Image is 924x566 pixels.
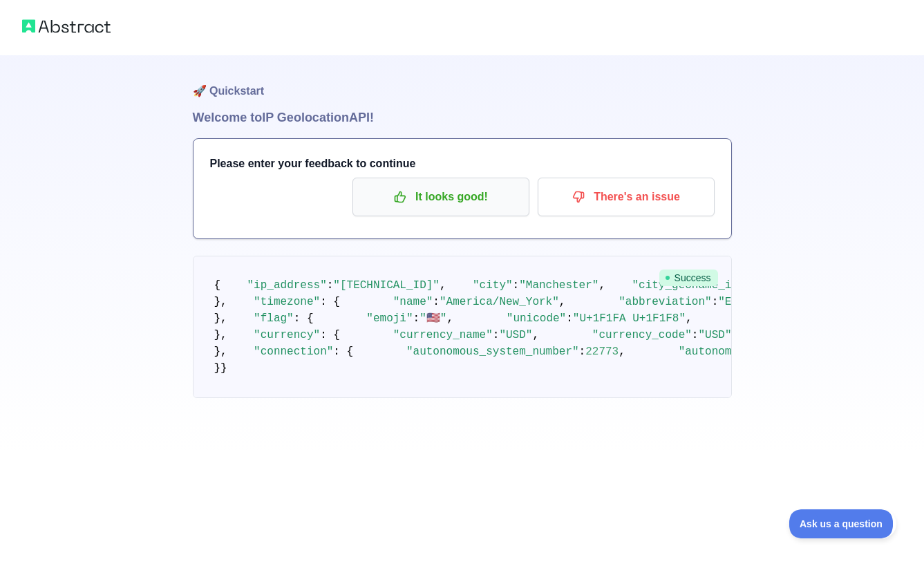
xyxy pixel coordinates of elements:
span: Success [659,270,718,286]
span: "currency_name" [393,329,493,341]
iframe: Toggle Customer Support [789,509,896,538]
span: : { [320,296,340,308]
span: "autonomous_system_number" [406,346,579,358]
span: , [559,296,566,308]
span: , [532,329,539,341]
button: It looks good! [352,178,529,216]
span: "U+1F1FA U+1F1F8" [573,312,686,325]
span: "🇺🇸" [419,312,446,325]
span: "name" [393,296,433,308]
span: "unicode" [507,312,566,325]
span: , [686,312,692,325]
span: "city" [473,279,513,292]
span: : [413,312,420,325]
span: : [513,279,520,292]
span: "autonomous_system_organization" [679,346,891,358]
span: "Manchester" [519,279,598,292]
span: "currency" [254,329,320,341]
span: : [692,329,699,341]
span: "flag" [254,312,294,325]
h3: Please enter your feedback to continue [210,155,715,172]
span: "ip_address" [247,279,327,292]
img: Abstract logo [22,17,111,36]
span: : { [320,329,340,341]
span: "connection" [254,346,333,358]
span: : [579,346,586,358]
span: : [566,312,573,325]
span: "[TECHNICAL_ID]" [333,279,440,292]
span: "USD" [698,329,731,341]
h1: 🚀 Quickstart [193,55,732,108]
span: , [598,279,605,292]
span: "currency_code" [592,329,692,341]
span: "emoji" [366,312,413,325]
span: "timezone" [254,296,320,308]
h1: Welcome to IP Geolocation API! [193,108,732,127]
span: , [440,279,446,292]
button: There's an issue [538,178,715,216]
span: : { [333,346,353,358]
span: : [712,296,719,308]
span: "EDT" [718,296,751,308]
span: { [214,279,221,292]
span: : [327,279,334,292]
span: , [619,346,625,358]
span: : [493,329,500,341]
span: "abbreviation" [619,296,711,308]
span: , [446,312,453,325]
span: 22773 [585,346,619,358]
span: "USD" [499,329,532,341]
span: "America/New_York" [440,296,559,308]
span: : { [294,312,314,325]
span: "city_geoname_id" [632,279,744,292]
span: : [433,296,440,308]
p: It looks good! [363,185,519,209]
p: There's an issue [548,185,704,209]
